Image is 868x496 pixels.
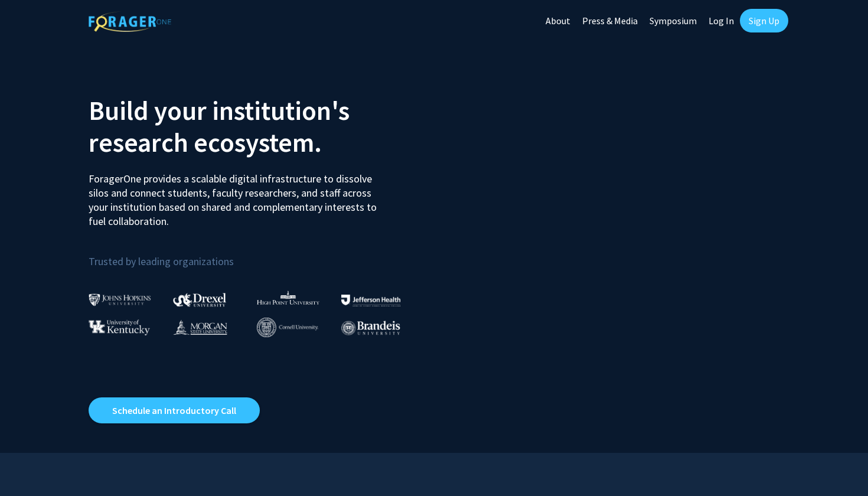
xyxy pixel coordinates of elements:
img: Cornell University [257,318,318,337]
h2: Build your institution's research ecosystem. [89,94,425,158]
img: University of Kentucky [89,319,150,335]
a: Sign Up [740,9,788,32]
p: ForagerOne provides a scalable digital infrastructure to dissolve silos and connect students, fac... [89,163,385,229]
p: Trusted by leading organizations [89,238,425,270]
img: Johns Hopkins University [89,293,151,306]
img: Morgan State University [173,319,227,335]
a: Opens in a new tab [89,397,260,423]
img: Thomas Jefferson University [341,295,400,306]
img: Drexel University [173,293,226,306]
img: Brandeis University [341,321,400,335]
img: ForagerOne Logo [89,11,171,32]
img: High Point University [257,291,319,305]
